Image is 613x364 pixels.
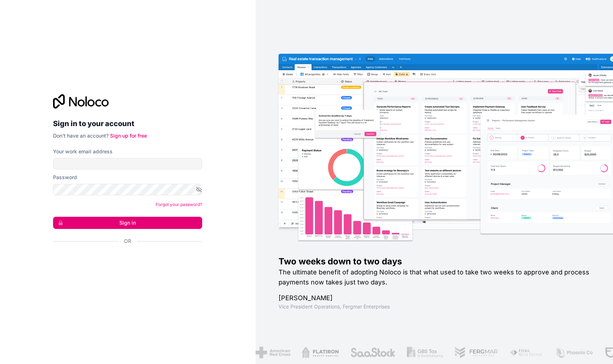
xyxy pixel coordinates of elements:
[53,117,202,130] h2: Sign in to your account
[279,293,590,303] h1: [PERSON_NAME]
[279,303,590,310] h1: Vice President Operations , Fergmar Enterprises
[279,267,590,287] h2: The ultimate benefit of adopting Noloco is that what used to take two weeks to approve and proces...
[53,217,202,229] button: Sign in
[350,347,395,358] img: /assets/saastock-C6Zbiodz.png
[407,347,443,358] img: /assets/gbstax-C-GtDUiK.png
[53,158,202,169] input: Email address
[156,202,202,207] a: Forgot your password?
[110,133,147,139] a: Sign up for free
[455,347,498,358] img: /assets/fergmar-CudnrXN5.png
[53,174,77,181] label: Password
[279,256,590,267] h1: Two weeks down to two days
[53,184,202,195] input: Password
[53,133,109,139] span: Don't have an account?
[49,253,200,268] iframe: Sign in with Google Button
[302,347,339,358] img: /assets/flatiron-C8eUkumj.png
[555,347,594,358] img: /assets/phoenix-BREaitsQ.png
[53,148,113,155] label: Your work email address
[510,347,543,358] img: /assets/fiera-fwj2N5v4.png
[53,253,196,268] div: Sign in with Google. Opens in new tab
[256,347,290,358] img: /assets/american-red-cross-BAupjrZR.png
[124,238,131,245] span: Or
